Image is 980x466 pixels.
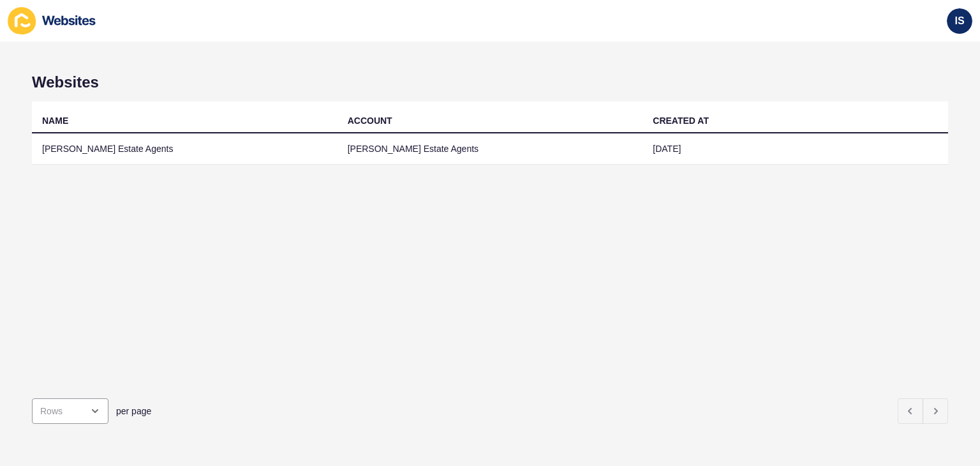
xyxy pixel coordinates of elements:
[42,114,68,127] div: NAME
[32,398,108,424] div: open menu
[653,114,709,127] div: CREATED AT
[32,133,338,165] td: [PERSON_NAME] Estate Agents
[338,133,643,165] td: [PERSON_NAME] Estate Agents
[954,15,964,27] span: IS
[32,73,948,91] h1: Websites
[642,133,948,165] td: [DATE]
[348,114,392,127] div: ACCOUNT
[116,405,151,417] span: per page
